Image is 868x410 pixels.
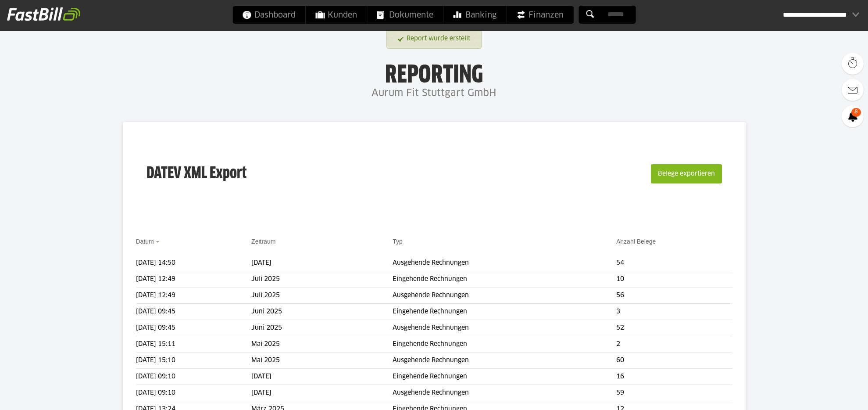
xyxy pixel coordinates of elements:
span: 8 [851,108,861,117]
td: Eingehende Rechnungen [393,369,616,385]
td: [DATE] 15:11 [136,336,252,352]
h3: DATEV XML Export [146,146,246,202]
td: 10 [616,271,732,288]
td: Mai 2025 [251,352,393,369]
td: Juli 2025 [251,271,393,288]
span: Banking [453,6,497,24]
td: Eingehende Rechnungen [393,336,616,352]
a: Report wurde erstellt [398,31,470,47]
td: [DATE] 09:10 [136,385,252,401]
td: Eingehende Rechnungen [393,271,616,288]
a: Anzahl Belege [616,238,656,245]
td: [DATE] 15:10 [136,352,252,369]
a: Zeitraum [251,238,275,245]
span: Kunden [315,6,357,24]
td: Juni 2025 [251,304,393,320]
td: Eingehende Rechnungen [393,304,616,320]
td: [DATE] 09:45 [136,304,252,320]
td: Ausgehende Rechnungen [393,352,616,369]
span: Dashboard [242,6,296,24]
td: [DATE] 12:49 [136,271,252,288]
td: 59 [616,385,732,401]
a: Datum [136,238,154,245]
td: [DATE] [251,369,393,385]
td: 3 [616,304,732,320]
td: 16 [616,369,732,385]
a: Banking [443,6,506,24]
td: Juni 2025 [251,320,393,336]
td: [DATE] 09:45 [136,320,252,336]
a: Finanzen [507,6,573,24]
h1: Reporting [88,62,780,85]
a: Dashboard [232,6,305,24]
img: sort_desc.gif [156,241,161,243]
td: [DATE] [251,385,393,401]
a: Typ [393,238,403,245]
td: Ausgehende Rechnungen [393,385,616,401]
td: 60 [616,352,732,369]
img: fastbill_logo_white.png [7,7,80,21]
td: 2 [616,336,732,352]
td: [DATE] 09:10 [136,369,252,385]
td: [DATE] 12:49 [136,288,252,304]
td: Ausgehende Rechnungen [393,320,616,336]
td: Ausgehende Rechnungen [393,288,616,304]
button: Belege exportieren [651,164,722,183]
td: 52 [616,320,732,336]
a: Dokumente [367,6,443,24]
td: [DATE] 14:50 [136,255,252,271]
td: Ausgehende Rechnungen [393,255,616,271]
a: 8 [842,105,864,127]
td: Juli 2025 [251,288,393,304]
span: Finanzen [516,6,564,24]
td: Mai 2025 [251,336,393,352]
td: 56 [616,288,732,304]
span: Dokumente [377,6,433,24]
a: Kunden [306,6,367,24]
td: [DATE] [251,255,393,271]
td: 54 [616,255,732,271]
